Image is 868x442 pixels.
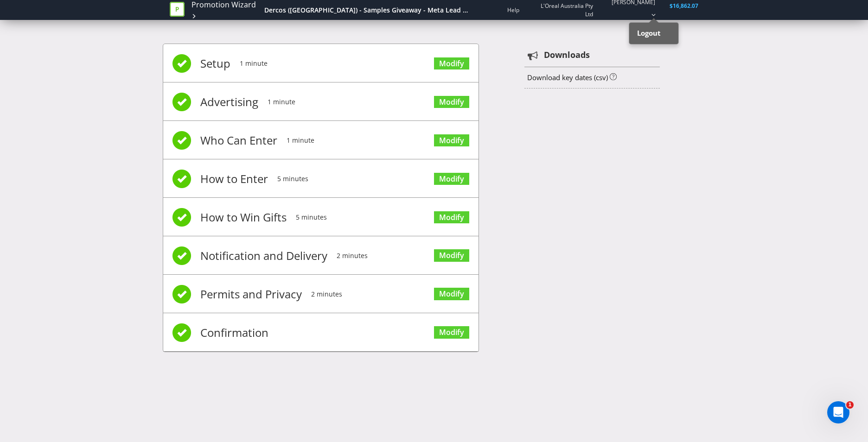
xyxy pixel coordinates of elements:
[846,401,854,409] span: 1
[434,249,469,262] a: Modify
[434,326,469,339] a: Modify
[311,276,342,313] span: 2 minutes
[637,28,661,38] strong: Logout
[200,83,258,120] span: Advertising
[287,122,314,159] span: 1 minute
[827,401,849,423] iframe: Intercom live chat
[268,83,295,120] span: 1 minute
[200,122,277,159] span: Who Can Enter
[200,314,268,351] span: Confirmation
[507,6,519,14] a: Help
[200,237,327,274] span: Notification and Delivery
[337,237,368,274] span: 2 minutes
[277,160,308,197] span: 5 minutes
[434,173,469,185] a: Modify
[670,2,698,10] span: $16,862.07
[200,276,302,313] span: Permits and Privacy
[532,2,593,18] span: L'Oreal Australia Pty Ltd
[434,96,469,108] a: Modify
[434,134,469,147] a: Modify
[528,51,538,61] tspan: 
[544,49,590,61] strong: Downloads
[200,160,268,197] span: How to Enter
[264,6,472,15] div: Dercos ([GEOGRAPHIC_DATA]) - Samples Giveaway - Meta Lead Gen
[200,45,230,82] span: Setup
[200,199,287,236] span: How to Win Gifts
[434,57,469,70] a: Modify
[240,45,268,82] span: 1 minute
[296,199,327,236] span: 5 minutes
[434,288,469,300] a: Modify
[527,73,608,82] a: Download key dates (csv)
[434,211,469,224] a: Modify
